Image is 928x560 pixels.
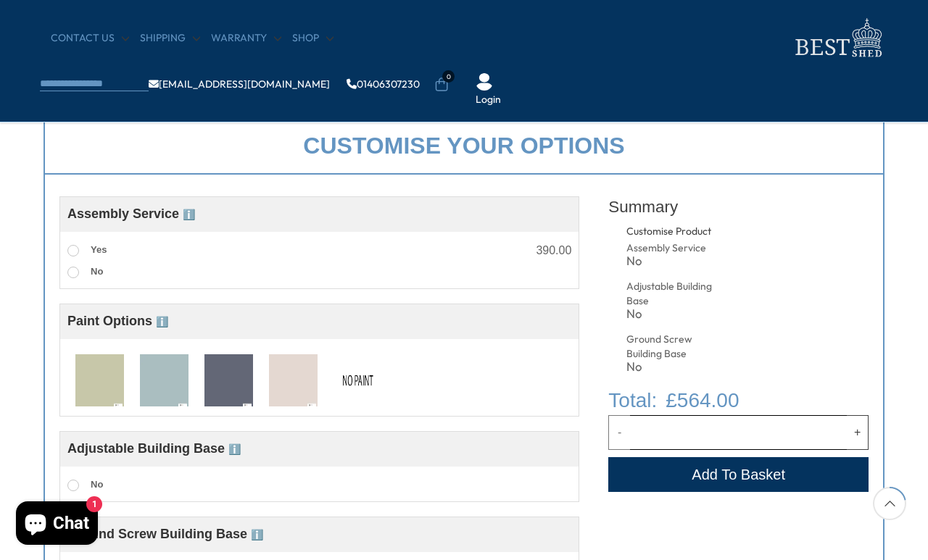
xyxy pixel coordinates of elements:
[269,354,318,408] img: T7078
[630,415,847,450] input: Quantity
[75,354,124,408] img: T7010
[262,348,324,409] div: T7078
[626,361,716,373] div: No
[91,479,103,490] span: No
[140,31,200,46] a: Shipping
[626,241,716,256] div: Assembly Service
[67,441,241,456] span: Adjustable Building Base
[149,79,330,89] a: [EMAIL_ADDRESS][DOMAIN_NAME]
[536,245,571,256] div: 390.00
[626,255,716,267] div: No
[333,354,382,408] img: No Paint
[183,209,195,220] span: ℹ️
[67,206,195,221] span: Assembly Service
[476,93,501,107] a: Login
[91,266,103,277] span: No
[608,415,630,450] button: Decrease quantity
[140,354,188,408] img: T7024
[69,348,130,409] div: T7010
[204,354,253,408] img: T7033
[434,78,449,92] a: 0
[476,73,493,91] img: User Icon
[51,31,129,46] a: CONTACT US
[211,31,281,46] a: Warranty
[251,529,263,540] span: ℹ️
[133,348,195,409] div: T7024
[608,189,869,225] div: Summary
[292,31,333,46] a: Shop
[12,501,102,548] inbox-online-store-chat: Shopify online store chat
[198,348,260,409] div: T7033
[347,79,420,89] a: 01406307230
[156,316,168,327] span: ℹ️
[626,225,766,239] div: Customise Product
[787,14,888,62] img: logo
[626,333,716,361] div: Ground Screw Building Base
[847,415,869,450] button: Increase quantity
[666,385,739,415] span: £564.00
[91,244,107,255] span: Yes
[327,348,389,409] div: No Paint
[442,70,455,83] span: 0
[43,117,884,175] div: Customise your options
[626,280,716,308] div: Adjustable Building Base
[228,443,241,455] span: ℹ️
[67,527,263,541] span: Ground Screw Building Base
[67,314,168,328] span: Paint Options
[626,308,716,320] div: No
